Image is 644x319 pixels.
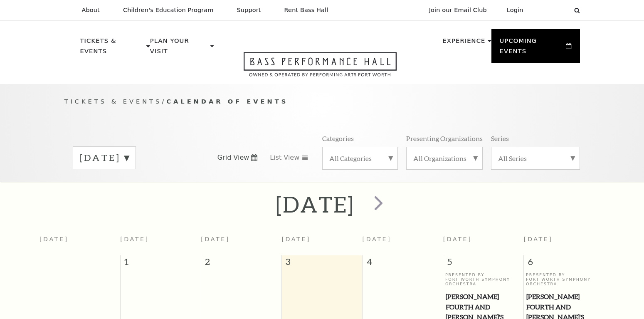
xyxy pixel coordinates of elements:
[166,98,288,105] span: Calendar of Events
[120,236,149,242] span: [DATE]
[537,6,566,14] select: Select:
[498,154,573,163] label: All Series
[524,255,605,272] span: 6
[526,272,602,287] p: Presented By Fort Worth Symphony Orchestra
[281,236,311,242] span: [DATE]
[362,190,392,219] button: next
[500,36,564,61] p: Upcoming Events
[443,255,523,272] span: 5
[329,154,391,163] label: All Categories
[270,153,299,162] span: List View
[406,134,483,143] p: Presenting Organizations
[64,98,162,105] span: Tickets & Events
[443,236,472,242] span: [DATE]
[82,7,100,14] p: About
[123,7,214,14] p: Children's Education Program
[284,7,328,14] p: Rent Bass Hall
[363,236,392,242] span: [DATE]
[80,151,129,164] label: [DATE]
[217,153,249,162] span: Grid View
[442,36,485,51] p: Experience
[201,255,281,272] span: 2
[237,7,261,14] p: Support
[150,36,208,61] p: Plan Your Visit
[201,236,230,242] span: [DATE]
[80,36,145,61] p: Tickets & Events
[121,255,201,272] span: 1
[39,231,120,255] th: [DATE]
[363,255,443,272] span: 4
[282,255,362,272] span: 3
[491,134,509,143] p: Series
[322,134,354,143] p: Categories
[445,272,522,287] p: Presented By Fort Worth Symphony Orchestra
[413,154,476,163] label: All Organizations
[276,191,354,218] h2: [DATE]
[524,236,553,242] span: [DATE]
[64,96,580,107] p: /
